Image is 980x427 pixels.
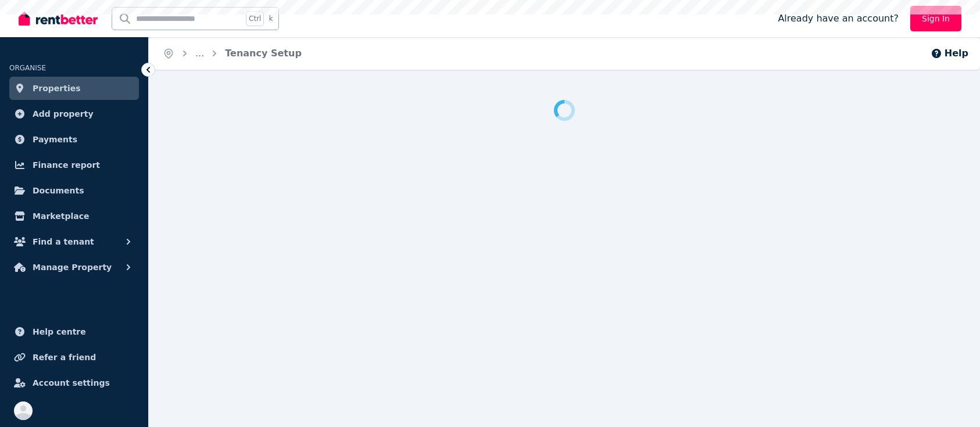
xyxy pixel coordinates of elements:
[9,64,46,72] span: ORGANISE
[9,230,139,253] button: Find a tenant
[9,204,139,228] a: Marketplace
[33,350,96,364] span: Refer a friend
[33,81,81,95] span: Properties
[9,77,139,100] a: Properties
[9,320,139,343] a: Help centre
[246,11,264,26] span: Ctrl
[778,12,899,26] span: Already have an account?
[9,153,139,177] a: Finance report
[9,346,139,369] a: Refer a friend
[33,209,89,223] span: Marketplace
[33,184,84,198] span: Documents
[33,260,112,274] span: Manage Property
[269,14,273,23] span: k
[9,128,139,151] a: Payments
[931,46,968,60] button: Help
[195,48,204,59] a: ...
[149,37,316,70] nav: Breadcrumb
[9,256,139,279] button: Manage Property
[33,107,94,121] span: Add property
[9,179,139,202] a: Documents
[225,46,302,60] span: Tenancy Setup
[19,10,98,27] img: RentBetter
[33,158,100,172] span: Finance report
[33,235,94,249] span: Find a tenant
[9,102,139,125] a: Add property
[33,325,86,339] span: Help centre
[33,132,77,146] span: Payments
[9,371,139,394] a: Account settings
[910,6,961,31] a: Sign In
[33,376,110,390] span: Account settings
